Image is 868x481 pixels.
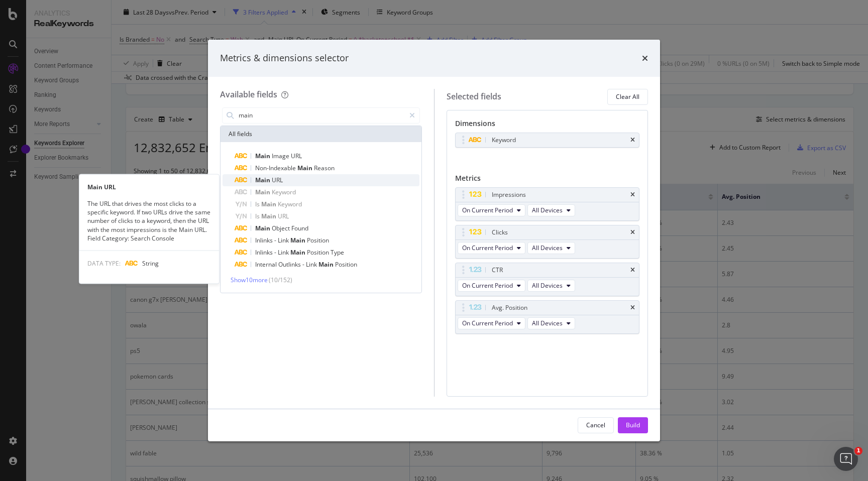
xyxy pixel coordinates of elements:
[834,447,858,471] iframe: Intercom live chat
[492,135,516,145] div: Keyword
[455,133,640,148] div: Keywordtimes
[291,152,302,160] span: URL
[318,260,335,269] span: Main
[231,276,268,284] span: Show 10 more
[314,164,335,172] span: Reason
[607,89,648,105] button: Clear All
[255,200,261,208] span: Is
[492,265,503,275] div: CTR
[455,187,640,221] div: ImpressionstimesOn Current PeriodAll Devices
[586,421,605,429] div: Cancel
[208,40,660,441] div: modal
[290,248,307,257] span: Main
[527,242,575,254] button: All Devices
[492,190,526,200] div: Impressions
[272,152,291,160] span: Image
[462,244,513,252] span: On Current Period
[447,91,501,102] div: Selected fields
[278,248,290,257] span: Link
[261,200,278,208] span: Main
[272,176,283,184] span: URL
[458,204,525,216] button: On Current Period
[238,108,405,123] input: Search by field name
[278,260,302,269] span: Outlinks
[278,236,290,245] span: Link
[79,199,219,243] div: The URL that drives the most clicks to a specific keyword. If two URLs drive the same number of c...
[532,281,563,290] span: All Devices
[306,260,318,269] span: Link
[854,447,862,455] span: 1
[307,248,331,257] span: Position
[626,421,640,429] div: Build
[335,260,357,269] span: Position
[261,212,278,220] span: Main
[532,244,563,252] span: All Devices
[255,212,261,220] span: Is
[630,192,635,198] div: times
[532,319,563,327] span: All Devices
[630,267,635,273] div: times
[220,52,349,65] div: Metrics & dimensions selector
[272,188,296,196] span: Keyword
[630,305,635,311] div: times
[618,417,648,433] button: Build
[221,126,421,142] div: All fields
[630,137,635,143] div: times
[462,206,513,214] span: On Current Period
[278,200,302,208] span: Keyword
[278,212,289,220] span: URL
[458,242,525,254] button: On Current Period
[220,89,277,100] div: Available fields
[642,52,648,65] div: times
[297,164,314,172] span: Main
[455,173,640,187] div: Metrics
[527,317,575,329] button: All Devices
[455,300,640,334] div: Avg. PositiontimesOn Current PeriodAll Devices
[274,248,278,257] span: -
[455,225,640,259] div: ClickstimesOn Current PeriodAll Devices
[616,92,639,101] div: Clear All
[458,317,525,329] button: On Current Period
[307,236,329,245] span: Position
[630,229,635,235] div: times
[527,204,575,216] button: All Devices
[255,248,274,257] span: Inlinks
[255,236,274,245] span: Inlinks
[255,260,278,269] span: Internal
[290,236,307,245] span: Main
[302,260,306,269] span: -
[532,206,563,214] span: All Devices
[255,224,272,232] span: Main
[455,118,640,133] div: Dimensions
[492,227,508,237] div: Clicks
[272,224,291,232] span: Object
[79,183,219,191] div: Main URL
[462,281,513,290] span: On Current Period
[527,280,575,292] button: All Devices
[255,164,297,172] span: Non-Indexable
[255,188,272,196] span: Main
[462,319,513,327] span: On Current Period
[578,417,614,433] button: Cancel
[255,152,272,160] span: Main
[291,224,308,232] span: Found
[255,176,272,184] span: Main
[274,236,278,245] span: -
[331,248,344,257] span: Type
[269,276,292,284] span: ( 10 / 152 )
[455,263,640,296] div: CTRtimesOn Current PeriodAll Devices
[492,303,527,313] div: Avg. Position
[458,280,525,292] button: On Current Period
